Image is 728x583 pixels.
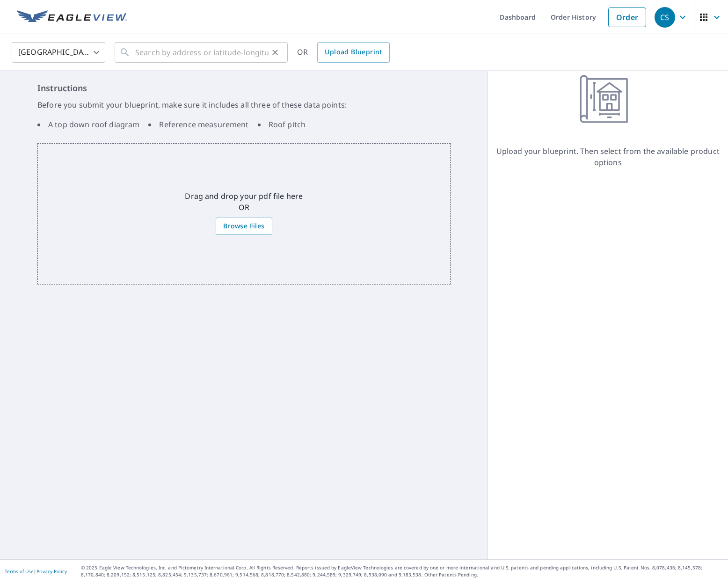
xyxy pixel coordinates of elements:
[12,39,105,66] div: [GEOGRAPHIC_DATA]
[5,568,67,574] p: |
[297,42,390,63] div: OR
[36,568,67,575] a: Privacy Policy
[325,46,382,58] span: Upload Blueprint
[258,119,306,130] li: Roof pitch
[216,218,272,235] label: Browse Files
[37,82,451,95] h6: Instructions
[317,42,389,63] a: Upload Blueprint
[185,190,303,213] p: Drag and drop your pdf file here OR
[488,146,728,168] p: Upload your blueprint. Then select from the available product options
[81,564,723,578] p: © 2025 Eagle View Technologies, Inc. and Pictometry International Corp. All Rights Reserved. Repo...
[608,7,646,27] a: Order
[17,10,127,24] img: EV Logo
[37,99,451,110] p: Before you submit your blueprint, make sure it includes all three of these data points:
[148,119,248,130] li: Reference measurement
[223,220,265,232] span: Browse Files
[655,7,675,28] div: CS
[37,119,139,130] li: A top down roof diagram
[135,39,269,66] input: Search by address or latitude-longitude
[269,46,282,59] button: Clear
[5,568,34,575] a: Terms of Use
